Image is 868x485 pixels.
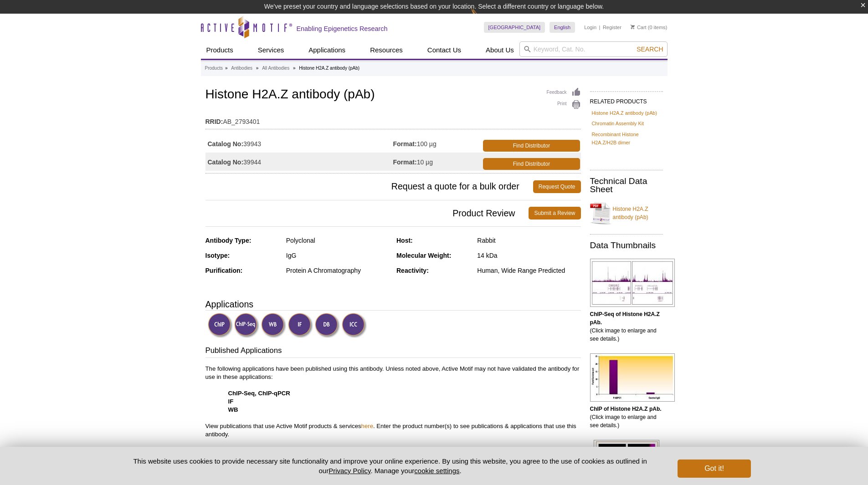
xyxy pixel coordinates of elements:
b: ChIP of Histone H2A.Z pAb. [590,406,662,412]
div: Rabbit [477,236,580,245]
a: Login [584,24,596,31]
a: English [550,22,575,33]
a: Request Quote [533,180,581,193]
a: Resources [365,41,408,59]
div: 14 kDa [477,251,580,260]
a: Register [603,24,621,31]
p: The following applications have been published using this antibody. Unless noted above, Active Mo... [205,365,581,439]
strong: Molecular Weight: [396,252,451,259]
img: Immunofluorescence Validated [288,313,313,338]
img: Dot Blot Validated [315,313,340,338]
td: AB_2793401 [205,112,581,127]
a: Privacy Policy [329,467,370,475]
a: Products [201,41,239,59]
img: ChIP Validated [208,313,233,338]
img: Change Here [471,7,495,28]
a: Feedback [547,87,581,97]
strong: WB [228,406,238,413]
a: Antibodies [231,64,252,72]
a: Recombinant Histone H2A.Z/H2B dimer [592,130,661,147]
div: Polyclonal [286,236,390,245]
td: 10 µg [393,153,482,171]
strong: RRID: [205,117,223,126]
a: Applications [303,41,351,59]
h1: Histone H2A.Z antibody (pAb) [205,87,581,103]
img: Histone H2A.Z antibody (pAb) tested by ChIP. [590,353,675,402]
div: Protein A Chromatography [286,266,390,275]
strong: Catalog No: [208,158,244,166]
td: 39944 [205,153,393,171]
a: Print [547,100,581,110]
strong: Catalog No: [208,140,244,148]
span: Search [637,46,663,53]
a: [GEOGRAPHIC_DATA] [484,22,545,33]
div: Human, Wide Range Predicted [477,266,580,275]
h2: RELATED PRODUCTS [590,91,663,107]
a: Contact Us [422,41,467,59]
h3: Published Applications [205,345,581,358]
b: ChIP-Seq of Histone H2A.Z pAb. [590,311,660,326]
a: Products [205,64,223,72]
h2: Enabling Epigenetics Research [297,25,388,33]
h2: Data Thumbnails [590,241,663,250]
td: 39943 [205,134,393,153]
img: Your Cart [631,25,635,29]
div: IgG [286,251,390,260]
input: Keyword, Cat. No. [519,41,668,57]
a: Cart [631,24,647,31]
h2: Technical Data Sheet [590,177,663,194]
a: All Antibodies [262,64,289,72]
p: This website uses cookies to provide necessary site functionality and improve your online experie... [118,456,663,475]
button: Search [634,45,666,53]
li: Histone H2A.Z antibody (pAb) [299,66,360,71]
strong: Host: [396,237,413,244]
img: ChIP-Seq Validated [234,313,259,338]
a: Histone H2A.Z antibody (pAb) [590,199,663,227]
span: Request a quote for a bulk order [205,180,533,193]
a: Submit a Review [529,207,580,220]
strong: Purification: [205,267,243,274]
a: Services [252,41,290,59]
strong: Antibody Type: [205,237,252,244]
span: Product Review [205,207,529,220]
strong: Isotype: [205,252,230,259]
strong: IF [228,398,234,405]
a: Histone H2A.Z antibody (pAb) [592,109,657,117]
strong: ChIP-Seq, ChIP-qPCR [228,390,290,397]
li: | [599,22,601,33]
a: Find Distributor [483,158,580,170]
strong: Format: [393,140,417,148]
img: Histone H2A.Z antibody (pAb) tested by ChIP-Seq. [590,259,675,307]
a: here [361,423,373,429]
a: About Us [480,41,519,59]
li: » [256,66,259,71]
td: 100 µg [393,134,482,153]
strong: Format: [393,158,417,166]
button: Got it! [678,459,750,478]
li: » [225,66,228,71]
p: (Click image to enlarge and see details.) [590,310,663,343]
button: cookie settings [414,467,459,475]
img: Immunocytochemistry Validated [342,313,367,338]
img: Western Blot Validated [261,313,286,338]
a: Chromatin Assembly Kit [592,119,644,128]
strong: Reactivity: [396,267,429,274]
li: (0 items) [631,22,668,33]
p: (Click image to enlarge and see details.) [590,405,663,429]
h3: Applications [205,297,581,311]
li: » [293,66,296,71]
a: Find Distributor [483,140,580,152]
